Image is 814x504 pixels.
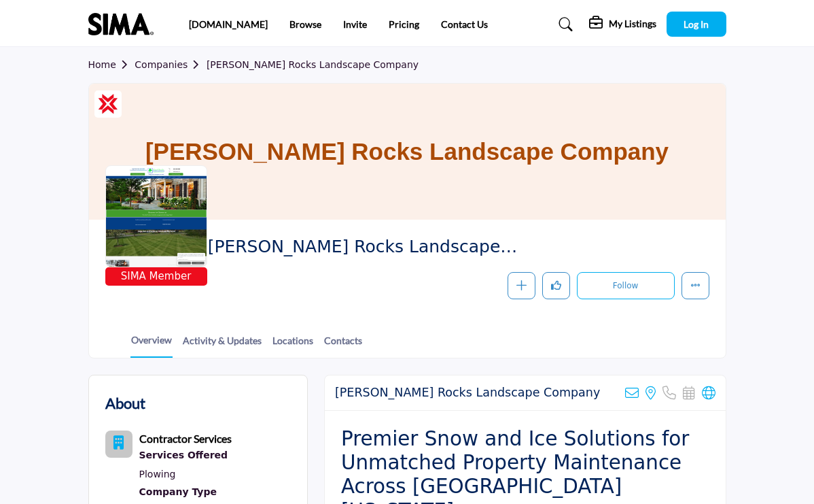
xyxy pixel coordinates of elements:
a: Contact Us [441,18,488,30]
a: Companies [135,59,207,70]
div: My Listings [589,16,656,33]
img: CSP Certified [98,94,118,114]
button: Log In [667,12,726,37]
a: Invite [343,18,367,30]
button: Category Icon [105,431,132,458]
a: Locations [272,333,314,357]
h1: [PERSON_NAME] Rocks Landscape Company [145,84,669,220]
div: A Company Type refers to the legal structure of a business, such as sole proprietorship, partners... [139,484,232,501]
a: Search [546,14,582,35]
a: [PERSON_NAME] Rocks Landscape Company [207,59,419,70]
a: Services Offered [139,447,232,465]
a: Pricing [389,18,419,30]
h5: My Listings [609,18,656,30]
a: Company Type [139,484,232,501]
a: Activity & Updates [182,333,262,357]
a: Contacts [323,333,363,357]
div: Services Offered refers to the specific products, assistance, or expertise a business provides to... [139,447,232,465]
h2: Kasel Rocks Landscape Company [335,386,600,400]
a: Home [88,59,135,70]
span: Kasel Rocks Landscape Company [208,236,578,258]
button: Like [542,272,570,300]
h2: About [105,392,145,414]
button: More details [682,272,709,300]
a: Overview [130,333,173,358]
a: Contractor Services [139,434,232,445]
a: Plowing [139,469,176,480]
a: Browse [289,18,321,30]
a: [DOMAIN_NAME] [189,18,268,30]
b: Contractor Services [139,432,232,445]
button: Follow [577,272,675,299]
span: SIMA Member [108,269,205,284]
span: Log In [684,18,709,30]
img: site Logo [88,13,160,35]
